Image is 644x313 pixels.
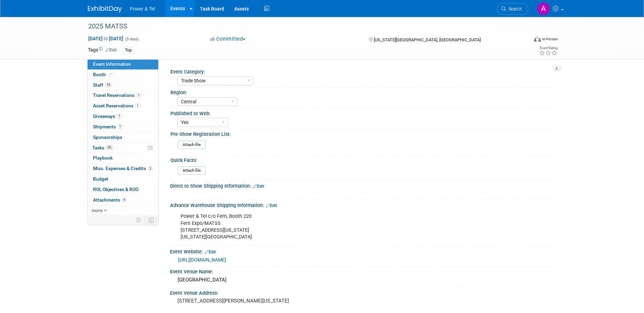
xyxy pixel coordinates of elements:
[103,36,109,41] span: to
[253,184,264,189] a: Edit
[88,90,158,101] a: Travel Reservations1
[92,145,113,150] span: Tasks
[170,181,556,190] div: Direct to Show Shipping Information:
[208,36,248,43] button: Committed
[374,37,481,42] span: [US_STATE][GEOGRAPHIC_DATA], [GEOGRAPHIC_DATA]
[88,46,117,54] td: Tags
[93,82,112,88] span: Staff
[93,166,153,171] span: Misc. Expenses & Credits
[148,166,153,171] span: 3
[122,197,127,202] span: 6
[88,185,158,195] a: ROI, Objectives & ROO
[488,35,558,45] div: Event Format
[266,203,277,208] a: Edit
[93,176,108,182] span: Budget
[117,124,123,129] span: 1
[93,61,131,67] span: Event Information
[88,164,158,174] a: Misc. Expenses & Credits3
[136,93,141,98] span: 1
[175,275,551,285] div: [GEOGRAPHIC_DATA]
[144,216,158,225] td: Toggle Event Tabs
[93,103,140,108] span: Asset Reservations
[170,87,553,96] div: Region:
[170,200,556,209] div: Advance Warehouse Shipping Information:
[88,122,158,132] a: Shipments1
[537,2,550,15] img: Alina Dorion
[106,145,113,150] span: 0%
[92,208,103,213] span: more
[93,155,113,161] span: Playbook
[88,70,158,80] a: Booth
[93,187,139,192] span: ROI, Objectives & ROO
[117,113,122,119] span: 1
[130,6,155,12] span: Power & Tel
[506,6,522,12] span: Search
[93,124,123,129] span: Shipments
[88,101,158,111] a: Asset Reservations1
[170,267,556,275] div: Event Venue Name:
[88,80,158,90] a: Staff10
[170,155,553,164] div: Quick Facts:
[88,59,158,69] a: Event Information
[88,195,158,205] a: Attachments6
[176,210,482,244] div: Power & Tel c/o Fern, Booth 220 Fern Expo/MATSS [STREET_ADDRESS][US_STATE] [US_STATE][GEOGRAPHIC_...
[178,298,324,304] pre: [STREET_ADDRESS][PERSON_NAME][US_STATE]
[135,103,140,108] span: 1
[123,47,134,54] div: Top
[105,82,112,87] span: 10
[88,111,158,122] a: Giveaways1
[93,113,122,119] span: Giveaways
[88,6,122,13] img: ExhibitDay
[170,129,553,138] div: Pre-Show Registration List:
[88,36,124,42] span: [DATE] [DATE]
[88,132,158,143] a: Sponsorships
[106,48,117,53] a: Edit
[93,72,114,77] span: Booth
[125,37,139,41] span: (3 days)
[88,143,158,153] a: Tasks0%
[178,257,226,263] a: [URL][DOMAIN_NAME]
[93,92,141,98] span: Travel Reservations
[542,37,558,42] div: In-Person
[539,46,557,50] div: Event Rating
[88,174,158,184] a: Budget
[88,206,158,216] a: more
[88,153,158,163] a: Playbook
[93,197,127,203] span: Attachments
[170,247,556,255] div: Event Website:
[170,108,553,117] div: Published to Web:
[86,20,518,33] div: 2025 MATSS
[133,216,145,225] td: Personalize Event Tab Strip
[497,3,528,15] a: Search
[170,288,556,296] div: Event Venue Address:
[534,36,541,42] img: Format-Inperson.png
[205,250,216,254] a: Edit
[170,67,553,75] div: Event Category:
[109,72,112,76] i: Booth reservation complete
[93,134,122,140] span: Sponsorships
